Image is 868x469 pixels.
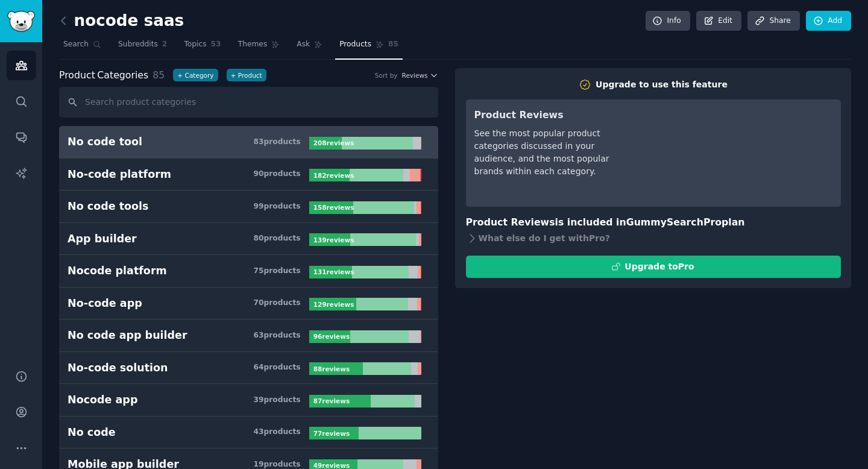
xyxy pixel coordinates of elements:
b: 208 review s [313,139,354,146]
a: No-code solution64products88reviews [59,352,438,385]
a: Topics53 [180,35,225,60]
a: Themes [234,35,285,60]
b: 139 review s [313,236,354,244]
span: + [231,71,236,80]
b: 77 review s [313,430,350,437]
h2: nocode saas [59,11,184,31]
a: App builder80products139reviews [59,223,438,256]
span: GummySearch Pro [626,216,722,228]
a: No-code app70products129reviews [59,288,438,320]
a: Info [646,11,690,31]
span: Subreddits [118,39,158,50]
div: 83 product s [253,137,300,148]
a: No-code platform90products182reviews [59,159,438,191]
div: Nocode app [68,392,137,408]
div: 70 product s [253,298,300,309]
div: 39 product s [253,395,300,406]
span: 85 [388,39,398,50]
span: Reviews [402,71,428,80]
b: 129 review s [313,301,354,308]
span: 2 [162,39,168,50]
b: 87 review s [313,397,350,404]
div: No-code solution [68,360,168,376]
button: +Category [173,69,218,81]
span: Products [339,39,371,50]
a: Nocode app39products87reviews [59,384,438,417]
b: 49 review s [313,462,350,469]
h3: Product Reviews [474,108,635,123]
div: No code tools [68,199,148,214]
div: No code app builder [68,328,187,343]
a: Subreddits2 [114,35,171,60]
a: No code tools99products158reviews [59,190,438,223]
div: 80 product s [253,233,300,244]
div: No code [68,425,116,440]
b: 182 review s [313,172,354,179]
div: 63 product s [253,330,300,341]
div: App builder [68,231,137,247]
a: Products85 [335,35,403,60]
a: No code tool83products208reviews [59,126,438,159]
a: No code43products77reviews [59,417,438,449]
span: Search [63,39,89,50]
div: 99 product s [253,201,300,212]
div: Upgrade to use this feature [596,78,728,91]
a: Nocode platform75products131reviews [59,255,438,288]
span: + [177,71,183,80]
span: Topics [184,39,206,50]
b: 158 review s [313,204,354,211]
button: Reviews [402,71,438,80]
button: Upgrade toPro [466,256,841,278]
button: +Product [227,69,266,81]
a: Edit [696,11,741,31]
div: No-code app [68,296,142,311]
a: Ask [292,35,327,60]
div: Sort by [375,71,398,80]
div: Nocode platform [68,263,167,279]
h3: Product Reviews is included in plan [466,215,841,230]
a: No code app builder63products96reviews [59,319,438,352]
span: Ask [297,39,310,50]
b: 96 review s [313,333,350,340]
div: Upgrade to Pro [624,260,694,273]
div: 75 product s [253,266,300,277]
b: 88 review s [313,365,350,373]
div: No code tool [68,134,142,150]
div: 43 product s [253,427,300,438]
span: Themes [238,39,268,50]
a: Search [59,35,105,60]
span: Categories [59,68,148,83]
div: What else do I get with Pro ? [466,230,841,247]
a: Add [806,11,851,31]
a: Share [747,11,799,31]
b: 131 review s [313,268,354,275]
input: Search product categories [59,87,438,118]
span: 85 [153,69,165,81]
span: 53 [211,39,221,50]
div: See the most popular product categories discussed in your audience, and the most popular brands w... [474,127,635,178]
div: No-code platform [68,167,171,182]
div: 90 product s [253,169,300,180]
img: GummySearch logo [7,11,35,32]
span: Product [59,68,95,83]
div: 64 product s [253,362,300,373]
